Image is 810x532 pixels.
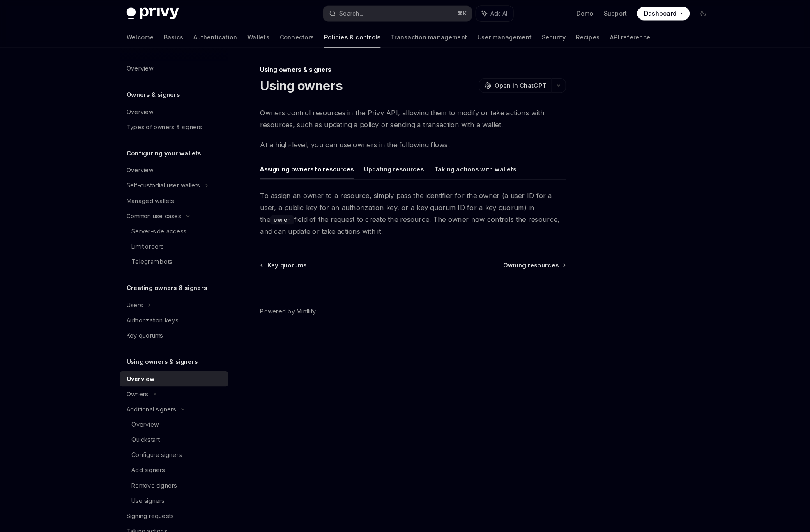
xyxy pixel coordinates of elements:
[252,63,548,71] div: Using owners & signers
[116,477,221,492] a: Use signers
[127,450,160,460] div: Add signers
[624,9,655,17] span: Dashboard
[122,144,195,153] h5: Configuring your wallets
[584,9,607,17] a: Support
[122,62,149,71] div: Overview
[122,377,143,386] div: Owners
[591,26,630,46] a: API reference
[479,79,529,87] span: Open in ChatGPT
[116,116,221,130] a: Types of owners & signers
[253,253,297,261] a: Key quorums
[116,101,221,116] a: Overview
[122,391,170,401] div: Additional signers
[116,246,221,261] a: Telegram bots
[558,26,581,46] a: Recipes
[116,187,221,202] a: Managed wallets
[122,362,150,372] div: Overview
[122,495,168,505] div: Signing requests
[443,10,452,16] span: ⌘ K
[462,26,515,46] a: User management
[252,154,343,174] button: Assigning owners to resources
[352,154,410,174] button: Updating resources
[116,507,221,522] a: Taking actions
[122,26,149,46] a: Welcome
[487,253,547,261] a: Owning resources
[122,175,193,185] div: Self-custodial user wallets
[558,9,575,17] a: Demo
[116,158,221,172] a: Overview
[313,6,457,21] button: Search...⌘K
[159,26,177,46] a: Basics
[487,253,541,261] span: Owning resources
[116,492,221,507] a: Signing requests
[420,154,500,174] button: Taking actions with wallets
[525,26,548,46] a: Security
[116,463,221,477] a: Remove signers
[122,103,149,113] div: Overview
[378,26,452,46] a: Transaction management
[116,404,221,418] a: Overview
[116,433,221,448] a: Configure signers
[127,406,154,416] div: Overview
[122,320,158,330] div: Key quorums
[127,436,176,445] div: Configure signers
[116,217,221,231] a: Server-side access
[122,7,173,19] img: dark logo
[127,421,154,431] div: Quickstart
[127,234,159,244] div: Limit orders
[122,305,173,315] div: Authorization keys
[122,87,174,97] h5: Owners & signers
[122,509,162,519] div: Taking actions
[122,290,138,300] div: Users
[271,26,304,46] a: Connectors
[116,418,221,433] a: Quickstart
[252,75,331,90] h1: Using owners
[116,317,221,332] a: Key quorums
[259,253,297,261] span: Key quorums
[122,118,196,128] div: Types of owners & signers
[314,26,368,46] a: Policies & controls
[674,7,688,20] button: Toggle dark mode
[122,204,175,214] div: Common use cases
[475,9,491,17] span: Ask AI
[127,249,167,258] div: Telegram bots
[116,59,221,74] a: Overview
[262,208,285,217] code: owner
[122,345,191,355] h5: Using owners & signers
[329,8,352,18] div: Search...
[116,359,221,374] a: Overview
[239,26,261,46] a: Wallets
[252,135,548,146] span: At a high-level, you can use owners in the following flows.
[127,480,159,490] div: Use signers
[252,297,306,306] a: Powered by Mintlify
[461,6,497,21] button: Ask AI
[116,448,221,463] a: Add signers
[252,103,548,126] span: Owners control resources in the Privy API, allowing them to modify or take actions with resources...
[187,26,230,46] a: Authentication
[116,303,221,317] a: Authorization keys
[122,274,200,284] h5: Creating owners & signers
[116,231,221,246] a: Limit orders
[252,184,548,230] span: To assign an owner to a resource, simply pass the identifier for the owner (a user ID for a user,...
[122,190,168,199] div: Managed wallets
[127,465,171,475] div: Remove signers
[464,76,534,90] button: Open in ChatGPT
[617,7,668,20] a: Dashboard
[122,160,149,170] div: Overview
[127,219,180,229] div: Server-side access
